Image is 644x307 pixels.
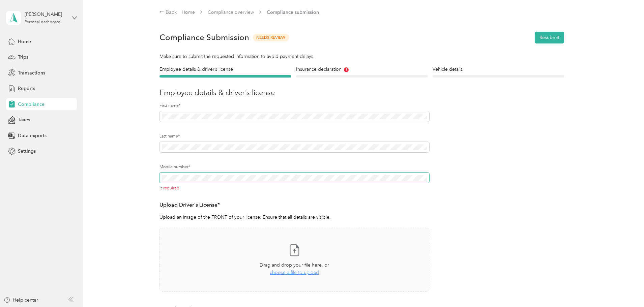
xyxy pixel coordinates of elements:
[208,9,254,15] a: Compliance overview
[159,87,564,98] h3: Employee details & driver’s license
[25,11,67,18] div: [PERSON_NAME]
[18,69,45,76] span: Transactions
[296,66,428,73] h4: Insurance declaration
[159,133,429,140] label: Last name*
[18,116,30,123] span: Taxes
[159,66,291,73] h4: Employee details & driver’s license
[260,262,329,268] span: Drag and drop your file here, or
[159,103,429,109] label: First name*
[18,85,35,92] span: Reports
[25,20,61,24] div: Personal dashboard
[18,148,36,155] span: Settings
[159,8,177,17] div: Back
[4,297,38,304] button: Help center
[18,132,47,139] span: Data exports
[159,185,429,191] p: is required
[606,269,644,307] iframe: Everlance-gr Chat Button Frame
[535,32,564,43] button: Resubmit
[159,33,249,42] h1: Compliance Submission
[267,9,319,16] span: Compliance submission
[253,34,289,41] span: Needs Review
[18,54,28,61] span: Trips
[159,214,429,221] p: Upload an image of the FRONT of your license. Ensure that all details are visible.
[18,38,31,45] span: Home
[159,201,429,209] h3: Upload Driver's License*
[18,101,45,108] span: Compliance
[433,66,564,73] h4: Vehicle details
[159,164,429,170] label: Mobile number*
[160,228,429,291] span: Drag and drop your file here, orchoose a file to upload
[182,9,195,15] a: Home
[270,270,319,275] span: choose a file to upload
[159,53,564,60] div: Make sure to submit the requested information to avoid payment delays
